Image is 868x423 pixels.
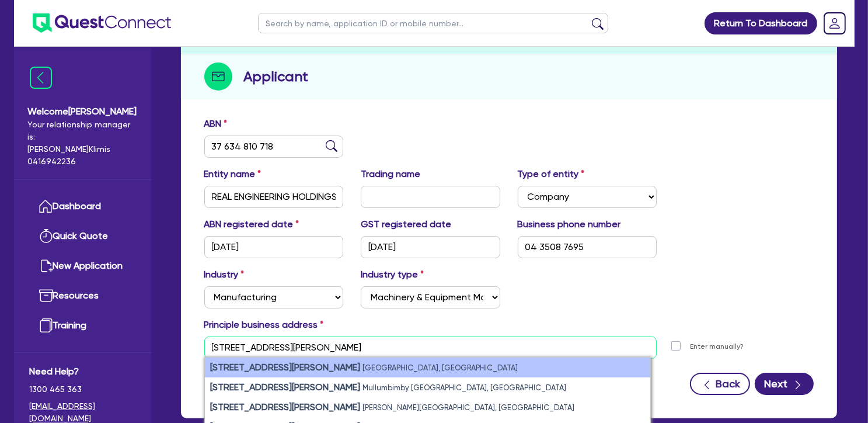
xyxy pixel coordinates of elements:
h2: Applicant [244,66,309,87]
label: Entity name [204,167,262,181]
img: quest-connect-logo-blue [33,13,171,33]
label: GST registered date [361,217,451,231]
small: Mullumbimby [GEOGRAPHIC_DATA], [GEOGRAPHIC_DATA] [363,383,567,392]
a: Return To Dashboard [705,12,817,34]
a: New Application [30,251,135,281]
a: Quick Quote [30,221,135,251]
button: Next [755,373,814,395]
label: Principle business address [204,318,324,332]
img: new-application [39,259,53,273]
input: DD / MM / YYYY [204,236,344,258]
label: Trading name [361,167,420,181]
label: Industry type [361,268,424,282]
img: icon-menu-close [30,67,52,89]
input: DD / MM / YYYY [361,236,500,258]
a: Dropdown toggle [820,8,850,39]
a: Resources [30,281,135,311]
span: Need Help? [30,365,135,379]
label: Business phone number [518,217,621,231]
img: step-icon [204,63,232,91]
label: Industry [204,268,245,282]
strong: [STREET_ADDRESS][PERSON_NAME] [211,401,361,412]
label: Enter manually? [690,341,744,352]
a: Training [30,311,135,341]
input: Search by name, application ID or mobile number... [258,13,608,33]
a: Dashboard [30,192,135,221]
label: ABN [204,117,228,131]
img: quick-quote [39,229,53,243]
strong: [STREET_ADDRESS][PERSON_NAME] [211,362,361,373]
span: 1300 465 363 [30,383,135,396]
small: [GEOGRAPHIC_DATA], [GEOGRAPHIC_DATA] [363,363,518,372]
span: Welcome [PERSON_NAME] [28,105,137,119]
label: ABN registered date [204,217,299,231]
label: Type of entity [518,167,585,181]
strong: [STREET_ADDRESS][PERSON_NAME] [211,382,361,393]
span: Your relationship manager is: [PERSON_NAME] Klimis 0416942236 [28,119,137,168]
button: Back [690,373,750,395]
img: resources [39,289,53,303]
img: training [39,318,53,332]
small: [PERSON_NAME][GEOGRAPHIC_DATA], [GEOGRAPHIC_DATA] [363,403,575,412]
img: abn-lookup icon [326,140,337,152]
